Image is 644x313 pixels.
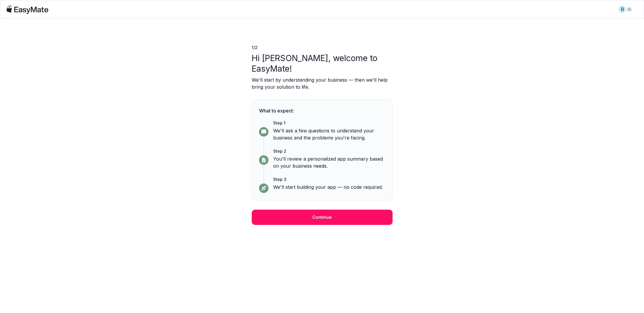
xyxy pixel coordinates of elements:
p: Hi [PERSON_NAME], welcome to EasyMate! [252,53,393,74]
button: Continue [252,210,393,225]
p: You'll review a personalized app summary based on your business needs. [273,155,385,169]
p: We'll start building your app — no code required. [273,184,385,191]
p: What to expect: [259,107,385,114]
div: R [619,6,626,13]
p: We'll start by understanding your business — then we'll help bring your solution to life. [252,76,393,90]
p: We'll ask a few questions to understand your business and the problems you're facing. [273,127,385,141]
p: Step 1 [273,120,385,126]
p: Step 2 [273,148,385,154]
p: 1 / 2 [252,45,393,51]
p: Step 3 [273,176,385,182]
